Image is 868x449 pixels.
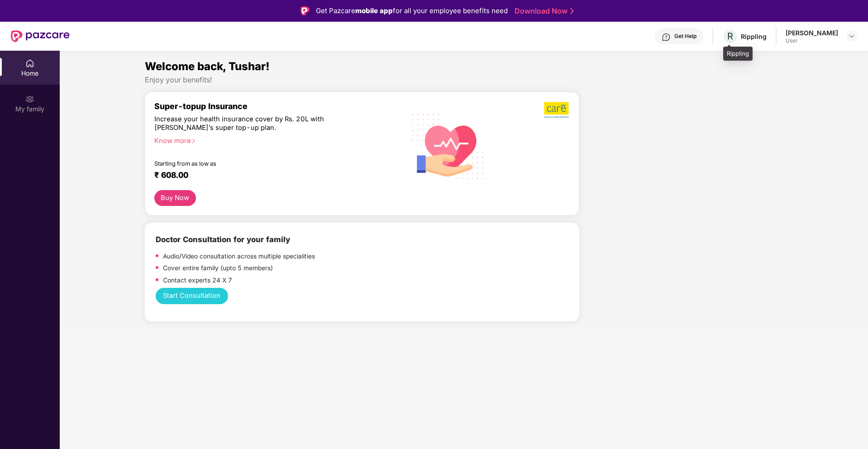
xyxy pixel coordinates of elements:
img: svg+xml;base64,PHN2ZyB4bWxucz0iaHR0cDovL3d3dy53My5vcmcvMjAwMC9zdmciIHhtbG5zOnhsaW5rPSJodHRwOi8vd3... [405,102,491,190]
button: Start Consultation [156,288,228,305]
span: right [191,139,196,143]
div: Rippling [723,47,753,61]
img: b5dec4f62d2307b9de63beb79f102df3.png [544,101,570,119]
img: Logo [300,6,310,15]
div: Starting from as low as [154,160,358,167]
button: Buy Now [154,190,196,206]
div: ₹ 608.00 [154,170,388,181]
p: Cover entire family (upto 5 members) [163,263,273,273]
p: Contact experts 24 X 7 [163,276,232,286]
img: svg+xml;base64,PHN2ZyBpZD0iSGVscC0zMngzMiIgeG1sbnM9Imh0dHA6Ly93d3cudzMub3JnLzIwMDAvc3ZnIiB3aWR0aD... [662,33,671,42]
img: New Pazcare Logo [11,30,70,42]
a: Download Now [515,6,571,16]
div: Get Help [674,33,696,40]
div: [PERSON_NAME] [786,29,838,37]
div: Get Pazcare for all your employee benefits need [316,5,508,16]
img: svg+xml;base64,PHN2ZyBpZD0iRHJvcGRvd24tMzJ4MzIiIHhtbG5zPSJodHRwOi8vd3d3LnczLm9yZy8yMDAwL3N2ZyIgd2... [848,33,855,40]
div: Know more [154,137,391,143]
img: svg+xml;base64,PHN2ZyBpZD0iSG9tZSIgeG1sbnM9Imh0dHA6Ly93d3cudzMub3JnLzIwMDAvc3ZnIiB3aWR0aD0iMjAiIG... [25,59,34,68]
p: Audio/Video consultation across multiple specialities [163,252,315,262]
div: Super-topup Insurance [154,101,397,111]
div: Increase your health insurance cover by Rs. 20L with [PERSON_NAME]’s super top-up plan. [154,115,358,133]
div: Enjoy your benefits! [145,75,783,85]
div: Rippling [741,32,767,41]
img: Stroke [570,6,574,16]
span: Welcome back, Tushar! [145,60,270,73]
span: R [727,31,733,42]
b: Doctor Consultation for your family [156,235,290,244]
div: User [786,37,838,44]
strong: mobile app [355,6,393,15]
img: svg+xml;base64,PHN2ZyB3aWR0aD0iMjAiIGhlaWdodD0iMjAiIHZpZXdCb3g9IjAgMCAyMCAyMCIgZmlsbD0ibm9uZSIgeG... [25,95,34,104]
